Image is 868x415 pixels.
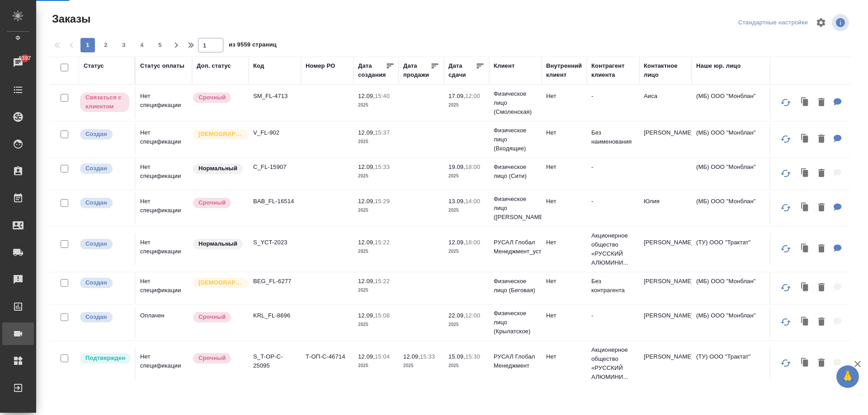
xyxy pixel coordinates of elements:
[198,278,244,287] p: [DEMOGRAPHIC_DATA]
[465,163,480,170] p: 18:00
[198,198,226,207] p: Срочный
[591,311,635,320] p: -
[639,272,692,304] td: [PERSON_NAME]
[192,197,244,209] div: Выставляется автоматически, если на указанный объем услуг необходимо больше времени в стандартном...
[448,239,465,246] p: 12.09,
[448,353,465,360] p: 15.09,
[591,231,635,267] p: Акционерное общество «РУССКИЙ АЛЮМИНИ...
[50,12,90,26] span: Заказы
[736,16,810,30] div: split button
[11,33,25,42] span: Ф
[465,93,480,99] p: 12:00
[797,164,814,183] button: Клонировать
[135,38,149,52] button: 4
[375,93,390,99] p: 15:40
[253,61,264,70] div: Код
[639,87,692,119] td: Аиса
[403,353,420,360] p: 12.09,
[136,158,192,190] td: Нет спецификации
[696,61,741,70] div: Наше юр. лицо
[546,238,582,247] p: Нет
[494,61,514,70] div: Клиент
[494,163,537,181] p: Физическое лицо (Сити)
[198,93,226,102] p: Срочный
[546,352,582,361] p: Нет
[358,163,375,170] p: 12.09,
[375,198,390,205] p: 15:29
[448,163,465,170] p: 19.09,
[358,61,386,79] div: Дата создания
[494,89,537,117] p: Физическое лицо (Смоленская)
[85,130,107,139] p: Создан
[692,348,800,379] td: (ТУ) ООО "Трактат"
[7,29,29,47] a: Ф
[85,354,125,363] p: Подтвержден
[301,348,354,379] td: Т-ОП-С-46714
[836,365,859,388] button: 🙏
[358,172,394,181] p: 2025
[253,197,297,206] p: BAB_FL-16514
[639,307,692,338] td: [PERSON_NAME]
[448,93,465,99] p: 17.09,
[85,278,107,287] p: Создан
[591,197,635,206] p: -
[79,128,130,140] div: Выставляется автоматически при создании заказа
[79,238,130,250] div: Выставляется автоматически при создании заказа
[79,163,130,175] div: Выставляется автоматически при создании заказа
[229,39,277,52] span: из 9559 страниц
[192,92,244,104] div: Выставляется автоматически, если на указанный объем услуг необходимо больше времени в стандартном...
[79,277,130,289] div: Выставляется автоматически при создании заказа
[797,279,814,297] button: Клонировать
[358,239,375,246] p: 12.09,
[448,172,485,181] p: 2025
[692,233,800,265] td: (ТУ) ООО "Трактат"
[117,38,131,52] button: 3
[136,307,192,338] td: Оплачен
[13,54,36,63] span: 6397
[358,353,375,360] p: 12.09,
[192,163,244,175] div: Статус по умолчанию для стандартных заказов
[192,311,244,323] div: Выставляется автоматически, если на указанный объем услуг необходимо больше времени в стандартном...
[639,192,692,224] td: Юлия
[692,124,800,155] td: (МБ) ООО "Монблан"
[797,313,814,331] button: Клонировать
[465,239,480,246] p: 18:00
[448,198,465,205] p: 13.09,
[775,163,797,184] button: Обновить
[358,278,375,284] p: 12.09,
[358,137,394,146] p: 2025
[465,312,480,319] p: 12:00
[448,247,485,256] p: 2025
[140,61,184,70] div: Статус оплаты
[358,206,394,215] p: 2025
[84,61,104,70] div: Статус
[375,163,390,170] p: 15:33
[797,354,814,373] button: Клонировать
[136,272,192,304] td: Нет спецификации
[358,320,394,329] p: 2025
[358,198,375,205] p: 12.09,
[85,312,107,322] p: Создан
[639,348,692,379] td: [PERSON_NAME]
[494,238,537,256] p: РУСАЛ Глобал Менеджмент_уст
[814,240,829,258] button: Удалить
[253,92,297,101] p: SM_FL-4713
[591,92,635,101] p: -
[692,192,800,224] td: (МБ) ООО "Монблан"
[591,277,635,295] p: Без контрагента
[814,279,829,297] button: Удалить
[85,239,107,248] p: Создан
[644,61,687,79] div: Контактное лицо
[253,128,297,137] p: V_FL-902
[546,92,582,101] p: Нет
[375,239,390,246] p: 15:22
[448,361,485,370] p: 2025
[79,311,130,323] div: Выставляется автоматически при создании заказа
[358,361,394,370] p: 2025
[465,353,480,360] p: 15:30
[253,238,297,247] p: S_YCT-2023
[494,277,537,295] p: Физическое лицо (Беговая)
[192,238,244,250] div: Статус по умолчанию для стандартных заказов
[420,353,435,360] p: 15:33
[448,206,485,215] p: 2025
